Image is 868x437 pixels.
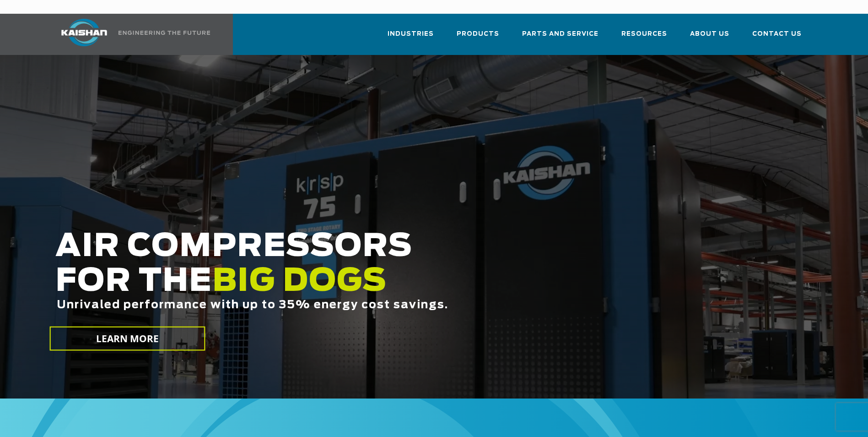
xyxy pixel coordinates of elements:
[690,22,729,53] a: About Us
[96,332,159,345] span: LEARN MORE
[457,29,499,39] span: Products
[50,14,212,55] a: Kaishan USA
[522,29,598,39] span: Parts and Service
[522,22,598,53] a: Parts and Service
[388,22,434,53] a: Industries
[119,31,210,35] img: Engineering the future
[457,22,499,53] a: Products
[57,300,448,311] span: Unrivaled performance with up to 35% energy cost savings.
[752,22,802,53] a: Contact Us
[212,266,387,297] span: BIG DOGS
[388,29,434,39] span: Industries
[621,29,667,39] span: Resources
[690,29,729,39] span: About Us
[49,327,205,351] a: LEARN MORE
[621,22,667,53] a: Resources
[55,229,685,340] h2: AIR COMPRESSORS FOR THE
[50,19,119,46] img: kaishan logo
[752,29,802,39] span: Contact Us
